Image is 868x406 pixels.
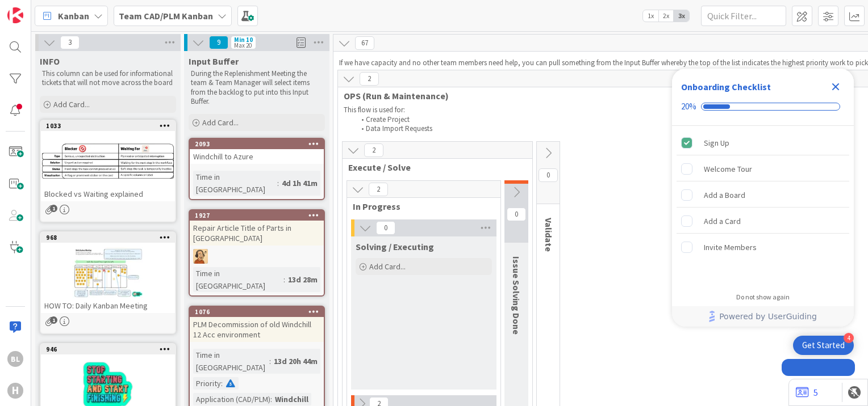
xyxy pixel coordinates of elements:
[674,10,689,22] span: 3x
[41,187,175,201] div: Blocked vs Waiting explained
[793,336,854,355] div: Open Get Started checklist, remaining modules: 4
[376,221,395,235] span: 0
[50,205,57,212] span: 1
[58,9,89,23] span: Kanban
[539,168,558,182] span: 0
[719,310,817,323] span: Powered by UserGuiding
[543,218,554,252] span: Validate
[50,316,57,324] span: 1
[348,162,518,173] span: Execute / Solve
[353,201,486,212] span: In Progress
[7,351,23,367] div: BL
[511,256,522,335] span: Issue Solving Done
[190,139,324,149] div: 2093
[360,72,379,86] span: 2
[672,69,854,327] div: Checklist Container
[41,121,175,131] div: 1033
[827,78,845,96] div: Close Checklist
[704,136,729,150] div: Sign Up
[190,249,324,264] div: RH
[355,36,374,50] span: 67
[270,393,272,405] span: :
[190,307,324,317] div: 1076
[704,188,745,202] div: Add a Board
[7,7,23,23] img: Visit kanbanzone.com
[7,383,23,399] div: H
[190,210,324,246] div: 1927Repair Article Title of Parts in [GEOGRAPHIC_DATA]
[677,157,849,181] div: Welcome Tour is incomplete.
[507,208,526,221] span: 0
[193,393,270,405] div: Application (CAD/PLM)
[681,102,696,112] div: 20%
[41,232,175,313] div: 968HOW TO: Daily Kanban Meeting
[195,308,324,316] div: 1076
[643,10,658,22] span: 1x
[46,234,175,242] div: 968
[704,162,752,176] div: Welcome Tour
[277,177,279,189] span: :
[41,344,175,354] div: 946
[234,37,253,43] div: Min 10
[41,232,175,243] div: 968
[658,10,674,22] span: 2x
[681,80,771,94] div: Onboarding Checklist
[844,333,854,343] div: 4
[195,140,324,148] div: 2093
[364,143,383,157] span: 2
[283,273,285,286] span: :
[193,171,277,196] div: Time in [GEOGRAPHIC_DATA]
[190,307,324,342] div: 1076PLM Decommission of old Windchill 12 Acc environment
[193,349,269,374] div: Time in [GEOGRAPHIC_DATA]
[202,117,239,128] span: Add Card...
[672,306,854,327] div: Footer
[40,56,60,67] span: INFO
[190,210,324,221] div: 1927
[681,102,845,112] div: Checklist progress: 20%
[269,355,271,367] span: :
[41,298,175,313] div: HOW TO: Daily Kanban Meeting
[279,177,320,189] div: 4d 1h 41m
[42,69,174,88] p: This column can be used for informational tickets that will not move across the board
[190,221,324,246] div: Repair Article Title of Parts in [GEOGRAPHIC_DATA]
[191,69,323,106] p: During the Replenishment Meeting the team & Team Manager will select items from the backlog to pu...
[53,99,90,109] span: Add Card...
[678,306,848,327] a: Powered by UserGuiding
[41,121,175,201] div: 1033Blocked vs Waiting explained
[60,36,80,49] span: 3
[271,355,320,367] div: 13d 20h 44m
[272,393,311,405] div: Windchill
[234,43,252,48] div: Max 20
[285,273,320,286] div: 13d 28m
[46,122,175,130] div: 1033
[704,240,757,254] div: Invite Members
[704,214,741,228] div: Add a Card
[677,130,849,155] div: Sign Up is complete.
[195,212,324,219] div: 1927
[802,340,845,351] div: Get Started
[796,386,818,399] a: 5
[190,139,324,164] div: 2093Windchill to Azure
[672,126,854,285] div: Checklist items
[221,377,223,390] span: :
[677,235,849,260] div: Invite Members is incomplete.
[190,149,324,164] div: Windchill to Azure
[701,6,786,26] input: Quick Filter...
[193,249,208,264] img: RH
[736,293,790,302] div: Do not show again
[189,56,239,67] span: Input Buffer
[677,209,849,234] div: Add a Card is incomplete.
[209,36,228,49] span: 9
[369,261,406,272] span: Add Card...
[46,345,175,353] div: 946
[356,241,434,252] span: Solving / Executing
[119,10,213,22] b: Team CAD/PLM Kanban
[193,377,221,390] div: Priority
[677,183,849,208] div: Add a Board is incomplete.
[369,183,388,196] span: 2
[190,317,324,342] div: PLM Decommission of old Windchill 12 Acc environment
[193,267,283,292] div: Time in [GEOGRAPHIC_DATA]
